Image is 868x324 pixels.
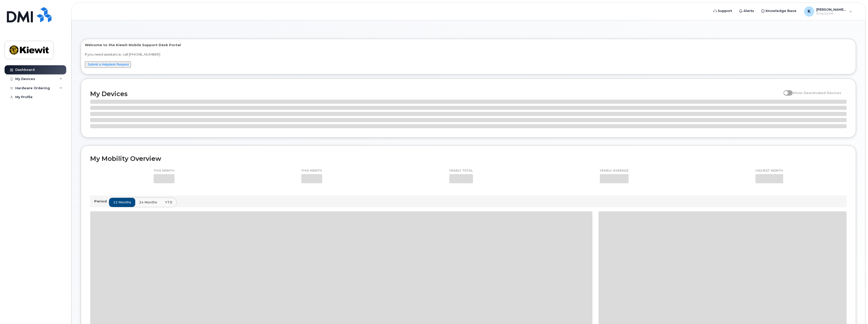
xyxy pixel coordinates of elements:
[793,91,841,95] span: Show Deactivated Devices
[90,90,781,98] h2: My Devices
[449,169,473,173] p: Yearly total
[783,88,788,92] input: Show Deactivated Devices
[165,200,172,205] span: YTD
[85,61,131,68] button: Submit a Helpdesk Request
[85,52,852,57] p: If you need assistance, call [PHONE_NUMBER]
[94,199,109,204] p: Period
[90,155,847,162] h2: My Mobility Overview
[755,169,783,173] p: Highest month
[139,200,157,205] span: 24 months
[85,43,852,47] p: Welcome to the Kiewit Mobile Support Desk Portal
[301,169,322,173] p: This month
[88,62,129,66] a: Submit a Helpdesk Request
[154,169,174,173] p: This month
[600,169,629,173] p: Yearly average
